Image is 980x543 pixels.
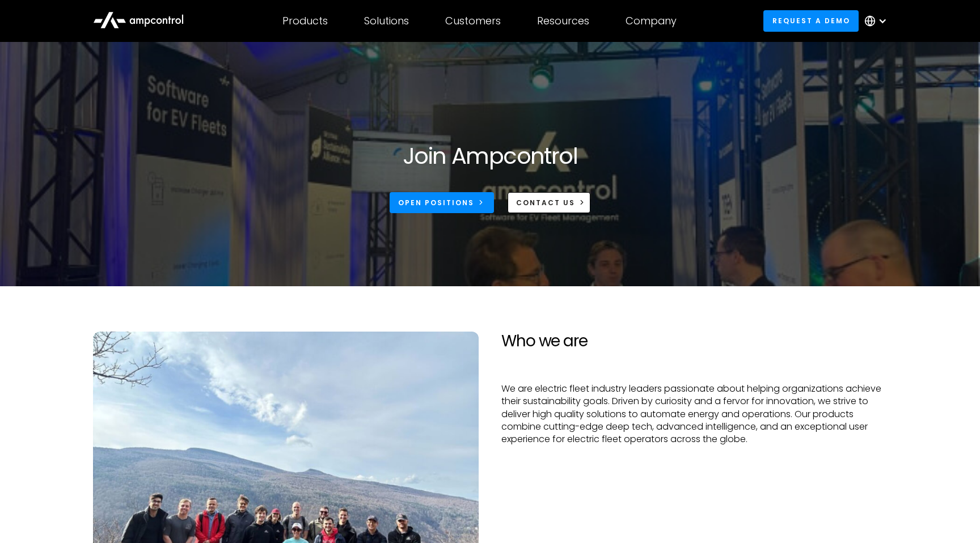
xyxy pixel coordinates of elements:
div: Products [282,15,328,27]
a: Open Positions [390,192,494,213]
a: CONTACT US [508,192,591,213]
div: Customers [445,15,501,27]
div: Solutions [364,15,409,27]
div: Company [626,15,677,27]
h2: Who we are [501,332,887,351]
a: Request a demo [763,10,859,31]
h1: Join Ampcontrol [403,142,577,169]
div: Resources [537,15,589,27]
p: We are electric fleet industry leaders passionate about helping organizations achieve their susta... [501,383,887,446]
div: CONTACT US [516,198,575,208]
div: Open Positions [398,198,474,208]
